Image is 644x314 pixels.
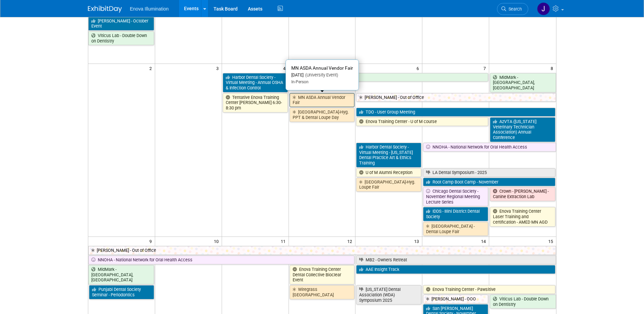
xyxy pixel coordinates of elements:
a: [GEOGRAPHIC_DATA]-Hyg. PPT & Dental Loupe Day [290,108,355,122]
span: 6 [416,64,422,72]
a: TDO - User Group Meeting [356,108,555,117]
span: 15 [548,237,556,245]
a: Enova Training Center - Pawsitive [423,285,555,294]
a: AAE Insight Track [356,265,555,274]
a: NNOHA - National Network for Oral Health Access [88,256,355,264]
span: 2 [149,64,155,72]
span: 10 [213,237,222,245]
a: Harbor Dental Society - Virtual Meeting - [US_STATE] Dental Practice Art & Ethics Training [356,143,421,168]
span: 13 [413,237,422,245]
span: 12 [347,237,355,245]
a: [GEOGRAPHIC_DATA] - Dental Loupe Fair [423,222,488,236]
span: (University Event) [303,72,338,77]
a: Viticus Lab - Double Down on Dentistry [490,295,556,309]
a: Punjabi Dental Society Seminar - Periodontics [89,285,154,299]
span: 4 [282,64,289,72]
a: Viticus Lab - Double Down on Dentistry [88,31,154,45]
span: In-Person [291,80,309,84]
a: [US_STATE] Dental Association (WDA) Symposium 2025 [356,285,421,304]
a: Tentative Enova Training Center [PERSON_NAME] 6:30-8:30 pm [223,93,288,112]
a: [PERSON_NAME] - OOO [423,295,488,303]
a: AzVTA ([US_STATE] Veterinary Technician Association) Annual Conference [490,117,555,142]
div: [DATE] [291,72,353,78]
a: Search [497,3,528,15]
span: 8 [550,64,556,72]
a: Harbor Dental Society - Virtual Meeting - Annual OSHA & Infection Control [223,73,288,92]
a: NNOHA - National Network for Oral Health Access [423,143,556,152]
a: MidMark - [GEOGRAPHIC_DATA], [GEOGRAPHIC_DATA] [490,73,556,92]
a: LA Dental Symposium - 2025 [423,168,555,177]
span: 7 [483,64,489,72]
a: Wiregrass [GEOGRAPHIC_DATA] [290,285,355,299]
a: Enova Training Center Laser Training and certification - AMED MN AGD [490,207,555,226]
a: [PERSON_NAME] - Out of Office [88,246,556,255]
a: IDDS - Illini District Dental Society [423,207,488,221]
span: 3 [216,64,222,72]
a: U of M Alumni Reception [356,168,421,177]
a: Enova Training Center - U of M course [356,117,488,126]
a: Crown - [PERSON_NAME] - Canine Extraction Lab [490,187,555,201]
span: 14 [480,237,489,245]
a: Root Camp Boot Camp - November [423,178,555,187]
a: Four Legged Tooth Fairy [290,73,489,82]
span: 11 [280,237,289,245]
a: Enova Training Center Dental Collective Bioclear Event [290,265,355,284]
a: MB2 - Owners Retreat [356,256,556,264]
a: [PERSON_NAME] - Out of Office [356,93,556,102]
a: [PERSON_NAME] - October Event [88,17,154,31]
a: Chicago Dental Society - November Regional Meeting Lecture Series [423,187,488,206]
a: MidMark - [GEOGRAPHIC_DATA], [GEOGRAPHIC_DATA] [88,265,154,284]
a: MN ASDA Annual Vendor Fair [290,93,355,107]
img: Janelle Tlusty [537,2,550,15]
span: MN ASDA Annual Vendor Fair [291,65,353,71]
span: Search [506,6,522,12]
img: ExhibitDay [88,6,122,13]
span: Enova Illumination [130,6,169,12]
span: 9 [149,237,155,245]
a: [GEOGRAPHIC_DATA]-Hyg. Loupe Fair [356,178,421,192]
